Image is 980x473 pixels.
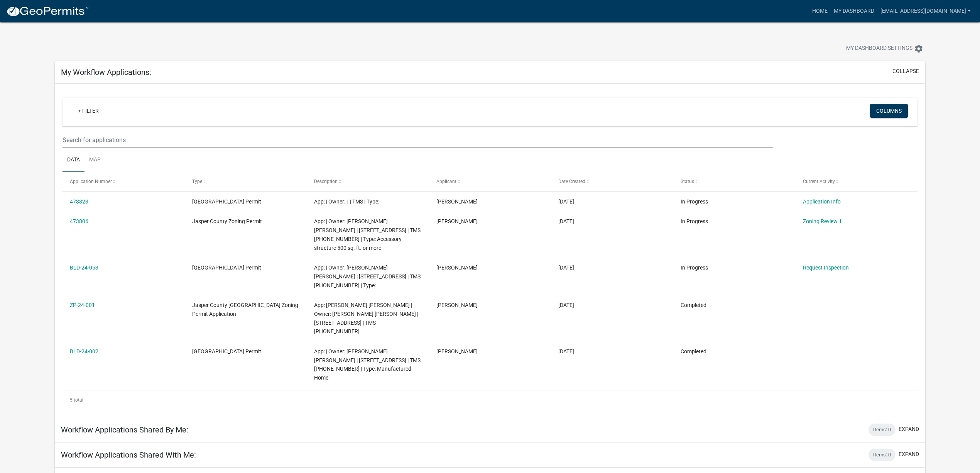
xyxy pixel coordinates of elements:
[61,425,188,434] h5: Workflow Applications Shared By Me:
[436,179,456,184] span: Applicant
[63,148,84,173] a: Data
[846,44,912,53] span: My Dashboard Settings
[314,348,421,381] span: App: | Owner: PARKER JOSEPH CODY | 8565 PURRYSBURG RD | TMS 028-00-01-007 | Type: Manufactured Home
[803,218,842,224] a: Zoning Review 1
[558,218,574,224] span: 09/04/2025
[429,172,551,191] datatable-header-cell: Applicant
[803,198,841,205] a: Application Info
[551,172,673,191] datatable-header-cell: Date Created
[914,44,923,53] i: settings
[192,179,202,184] span: Type
[436,264,478,271] span: Joseph Cody Parker
[558,302,574,308] span: 12/06/2023
[809,4,831,19] a: Home
[681,348,706,354] span: Completed
[558,264,574,271] span: 02/08/2024
[192,264,261,271] span: Jasper County Building Permit
[681,218,708,224] span: In Progress
[870,104,908,118] button: Columns
[61,68,151,77] h5: My Workflow Applications:
[681,264,708,271] span: In Progress
[840,41,929,56] button: My Dashboard Settingssettings
[307,172,429,191] datatable-header-cell: Description
[877,4,974,19] a: [EMAIL_ADDRESS][DOMAIN_NAME]
[558,198,574,205] span: 09/04/2025
[681,198,708,205] span: In Progress
[70,264,98,271] a: BLD-24-053
[899,425,919,433] button: expand
[681,179,694,184] span: Status
[314,179,338,184] span: Description
[803,179,835,184] span: Current Activity
[192,218,262,224] span: Jasper County Zoning Permit
[63,390,917,410] div: 5 total
[831,4,877,19] a: My Dashboard
[61,450,196,459] h5: Workflow Applications Shared With Me:
[558,348,574,354] span: 09/06/2023
[70,302,95,308] a: ZP-24-001
[63,132,773,148] input: Search for applications
[314,198,379,205] span: App: | Owner: | | TMS | Type:
[558,179,585,184] span: Date Created
[63,172,185,191] datatable-header-cell: Application Number
[192,198,261,205] span: Jasper County Building Permit
[70,348,98,354] a: BLD-24-002
[314,264,421,288] span: App: | Owner: PARKER JOSEPH CODY | 8565 PURRYSBURG RD | TMS 028-00-01-007 | Type:
[436,302,478,308] span: Joseph Cody Parker
[681,302,706,308] span: Completed
[192,302,298,317] span: Jasper County SC Zoning Permit Application
[868,424,896,436] div: Items: 0
[868,449,896,461] div: Items: 0
[803,264,849,271] a: Request Inspection
[673,172,796,191] datatable-header-cell: Status
[84,148,105,173] a: Map
[185,172,307,191] datatable-header-cell: Type
[314,218,421,251] span: App: | Owner: PARKER JOSEPH CODY | 8565 PURRYSBURG RD | TMS 028-00-01-007 | Type: Accessory struc...
[192,348,261,354] span: Jasper County Building Permit
[436,348,478,354] span: Joseph Cody Parker
[795,172,917,191] datatable-header-cell: Current Activity
[314,302,418,334] span: App: PARKER JOSEPH CODY | Owner: PARKER JOSEPH CODY | 8565 PURRYSBURG RD | TMS 028-00-01-007
[72,104,105,118] a: + Filter
[70,179,112,184] span: Application Number
[70,218,88,224] a: 473806
[436,218,478,224] span: Joseph Cody Parker
[55,84,925,417] div: collapse
[70,198,88,205] a: 473823
[892,67,919,75] button: collapse
[436,198,478,205] span: Joseph Cody Parker
[899,450,919,458] button: expand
